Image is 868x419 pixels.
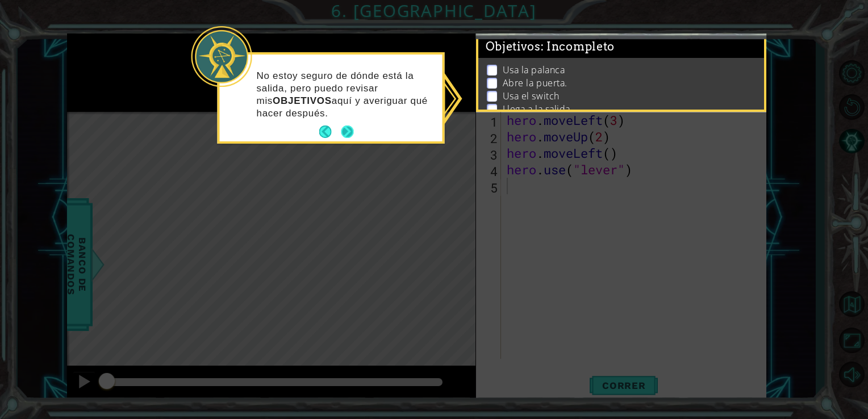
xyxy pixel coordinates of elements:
span: Objetivos [486,40,615,54]
button: Back [319,125,341,138]
p: Abre la puerta. [503,77,567,89]
p: Usa la palanca [503,64,565,76]
strong: OBJETIVOS [273,95,332,106]
p: No estoy seguro de dónde está la salida, pero puedo revisar mis aquí y averiguar qué hacer después. [257,70,435,120]
span: : Incompleto [541,40,615,53]
button: Next [339,123,356,141]
p: Llega a la salida [503,103,570,115]
p: Usa el switch [503,90,560,102]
